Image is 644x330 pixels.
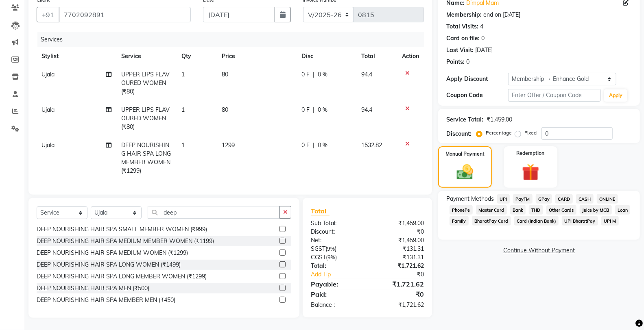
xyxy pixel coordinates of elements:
[37,47,116,65] th: Stylist
[311,245,325,252] span: SGST
[472,216,511,226] span: BharatPay Card
[37,249,188,257] div: DEEP NOURISHING HAIR SPA MEDIUM WOMEN (₹1299)
[37,32,430,47] div: Services
[445,150,485,158] label: Manual Payment
[362,71,373,78] span: 94.4
[305,253,367,262] div: ( )
[318,70,327,79] span: 0 %
[222,141,235,149] span: 1299
[305,236,367,245] div: Net:
[305,228,367,236] div: Discount:
[305,279,367,289] div: Payable:
[446,34,480,43] div: Card on file:
[480,22,483,31] div: 4
[362,106,373,113] span: 94.4
[311,207,330,215] span: Total
[181,141,185,149] span: 1
[367,219,430,228] div: ₹1,459.00
[450,216,469,226] span: Family
[148,206,280,219] input: Search or Scan
[177,47,217,65] th: Qty
[181,106,185,113] span: 1
[446,46,474,54] div: Last Visit:
[536,194,552,204] span: GPay
[305,270,378,279] a: Add Tip
[378,270,430,279] div: ₹0
[313,141,314,150] span: |
[311,254,326,261] span: CGST
[305,301,367,309] div: Balance :
[529,205,543,215] span: THD
[601,216,619,226] span: UPI M
[305,262,367,270] div: Total:
[305,245,367,253] div: ( )
[357,47,397,65] th: Total
[305,219,367,228] div: Sub Total:
[313,106,314,114] span: |
[524,129,537,137] label: Fixed
[367,253,430,262] div: ₹131.31
[446,75,508,83] div: Apply Discount
[297,47,357,65] th: Disc
[37,272,207,281] div: DEEP NOURISHING HAIR SPA LONG MEMBER WOMEN (₹1299)
[327,245,335,252] span: 9%
[397,47,424,65] th: Action
[305,289,367,299] div: Paid:
[466,58,469,66] div: 0
[41,71,55,78] span: Ujala
[546,205,576,215] span: Other Cards
[37,225,207,234] div: DEEP NOURISHING HAIR SPA SMALL MEMBER WOMEN (₹999)
[475,46,493,54] div: [DATE]
[318,141,327,150] span: 0 %
[37,261,181,269] div: DEEP NOURISHING HAIR SPA LONG WOMEN (₹1499)
[510,205,526,215] span: Bank
[517,162,545,183] img: _gift.svg
[367,236,430,245] div: ₹1,459.00
[181,71,185,78] span: 1
[597,194,618,204] span: ONLINE
[313,70,314,79] span: |
[116,47,177,65] th: Service
[318,106,327,114] span: 0 %
[517,150,545,157] label: Redemption
[367,228,430,236] div: ₹0
[487,115,512,124] div: ₹1,459.00
[41,141,55,149] span: Ujala
[367,262,430,270] div: ₹1,721.62
[446,22,478,31] div: Total Visits:
[37,296,175,304] div: DEEP NOURISHING HAIR SPA MEMBER MEN (₹450)
[446,195,494,203] span: Payment Methods
[513,194,533,204] span: PayTM
[222,106,228,113] span: 80
[217,47,297,65] th: Price
[440,246,638,255] a: Continue Without Payment
[446,11,482,19] div: Membership:
[486,129,512,137] label: Percentage
[301,106,310,114] span: 0 F
[514,216,559,226] span: Card (Indian Bank)
[562,216,598,226] span: UPI BharatPay
[481,34,485,43] div: 0
[576,194,594,204] span: CASH
[483,11,520,19] div: end on [DATE]
[555,194,573,204] span: CARD
[37,237,214,245] div: DEEP NOURISHING HAIR SPA MEDIUM MEMBER WOMEN (₹1199)
[450,205,473,215] span: PhonePe
[476,205,507,215] span: Master Card
[446,91,508,100] div: Coupon Code
[367,245,430,253] div: ₹131.31
[327,254,335,261] span: 9%
[367,301,430,309] div: ₹1,721.62
[508,89,601,102] input: Enter Offer / Coupon Code
[446,130,472,138] div: Discount:
[222,71,228,78] span: 80
[446,58,465,66] div: Points:
[41,106,55,113] span: Ujala
[301,141,310,150] span: 0 F
[59,7,191,22] input: Search by Name/Mobile/Email/Code
[580,205,612,215] span: Juice by MCB
[497,194,510,204] span: UPI
[452,163,478,182] img: _cash.svg
[604,89,627,102] button: Apply
[37,7,59,22] button: +91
